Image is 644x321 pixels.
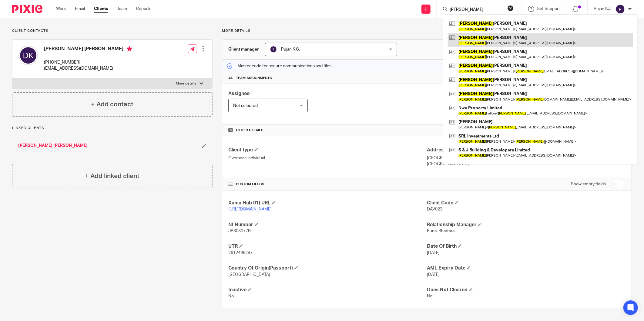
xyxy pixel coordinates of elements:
img: svg%3E [615,4,625,14]
h4: Relationship Manager [427,222,626,228]
p: Pujan K.C. [594,6,612,12]
h4: + Add contact [91,100,133,109]
h4: Inactive [228,287,427,293]
label: Show empty fields [571,181,606,187]
a: Email [75,6,85,12]
span: [DATE] [427,273,440,277]
h4: Country Of Origin(Passport) [228,265,427,271]
span: 2612496297 [228,251,253,255]
h4: Client type [228,147,427,153]
p: Linked clients [12,126,213,131]
h4: + Add linked client [85,171,139,181]
h4: CUSTOM FIELDS [228,182,427,187]
p: [EMAIL_ADDRESS][DOMAIN_NAME] [44,65,132,71]
p: [GEOGRAPHIC_DATA][STREET_ADDRESS] [427,155,626,161]
span: [DATE] [427,251,440,255]
span: Other details [236,128,263,133]
p: More details [222,28,632,33]
img: Pixie [12,5,42,13]
i: Primary [126,46,132,52]
p: Overseas Individual [228,155,427,161]
a: Reports [136,6,151,12]
p: [PHONE_NUMBER] [44,59,132,65]
a: Clients [94,6,108,12]
h4: AML Expiry Date [427,265,626,271]
h4: Address [427,147,626,153]
span: JB303077B [228,229,251,233]
a: Team [117,6,127,12]
img: svg%3E [270,46,277,53]
h3: Client manager [228,46,259,52]
input: Search [449,7,504,13]
img: svg%3E [18,46,38,65]
a: [PERSON_NAME] [PERSON_NAME] [18,143,88,149]
span: No [228,294,234,298]
span: Pujan K.C. [281,47,300,51]
h4: NI Number [228,222,427,228]
h4: Date Of Birth [427,243,626,250]
h4: Xama Hub 01) URL [228,200,427,206]
span: Runal Bhattarai [427,229,455,233]
a: Work [56,6,66,12]
h4: Client Code [427,200,626,206]
a: [URL][DOMAIN_NAME] [228,207,272,211]
span: [GEOGRAPHIC_DATA] [228,273,270,277]
p: More details [176,81,196,86]
span: DAV023 [427,207,442,211]
p: Master code for secure communications and files [227,63,331,69]
h4: UTR [228,243,427,250]
span: Assignee [228,91,250,96]
p: [GEOGRAPHIC_DATA] [427,161,626,167]
button: Clear [508,5,514,11]
h4: Dues Not Cleared [427,287,626,293]
p: Client contacts [12,28,213,33]
span: Team assignments [236,76,272,81]
span: Not selected [233,104,258,108]
h4: [PERSON_NAME] [PERSON_NAME] [44,46,132,53]
span: No [427,294,432,298]
span: Get Support [537,7,560,11]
